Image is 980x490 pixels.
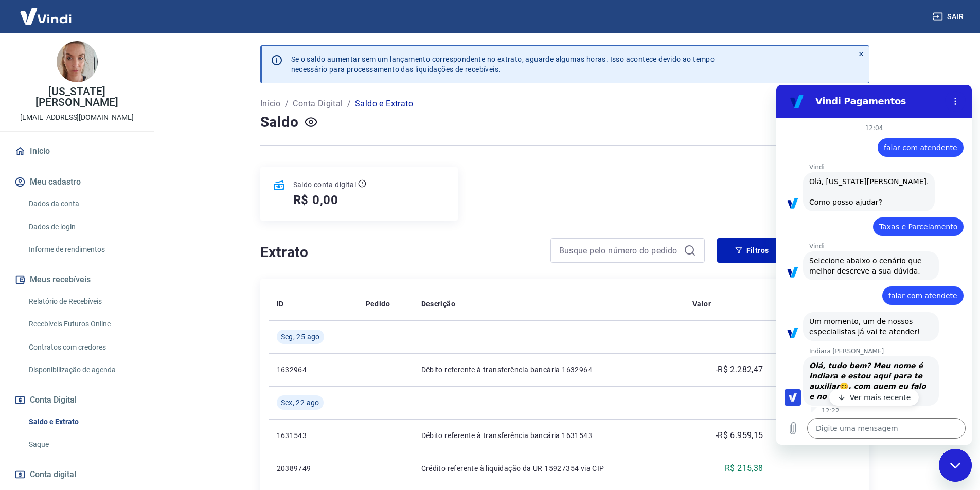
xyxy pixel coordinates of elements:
button: Conta Digital [12,389,141,411]
p: Débito referente à transferência bancária 1632964 [421,365,676,375]
a: Saldo e Extrato [25,411,141,432]
img: 9a76b6b1-a1e9-43c8-a7a6-354d22f709a1.jpeg [57,41,98,82]
iframe: Botão para iniciar a janela de mensagens, 1 mensagem não lida [939,449,972,482]
a: Dados de login [25,216,141,238]
span: Conta digital [30,467,76,482]
a: Conta Digital [293,98,343,110]
p: 1631543 [277,430,349,441]
p: [EMAIL_ADDRESS][DOMAIN_NAME] [20,112,134,123]
p: R$ 215,38 [725,462,763,475]
h4: Extrato [260,242,538,263]
p: Débito referente à transferência bancária 1631543 [421,430,676,441]
button: Sair [931,7,968,26]
a: Início [12,140,141,162]
p: 1632964 [277,365,349,375]
p: Descrição [421,299,456,309]
button: Meus recebíveis [12,268,141,291]
img: Vindi [12,1,79,32]
a: Início [260,98,281,110]
h5: R$ 0,00 [293,192,339,208]
p: 20389749 [277,463,349,474]
p: / [347,98,351,110]
p: -R$ 2.282,47 [716,364,763,376]
iframe: Janela de mensagens [776,85,972,445]
button: Meu cadastro [12,171,141,193]
p: Valor [692,299,711,309]
input: Busque pelo número do pedido [559,243,680,258]
span: Sex, 22 ago [281,397,319,408]
a: Dados da conta [25,193,141,214]
h4: Saldo [260,112,299,133]
a: Informe de rendimentos [25,239,141,260]
a: Relatório de Recebíveis [25,291,141,312]
p: ID [277,299,284,309]
a: Recebíveis Futuros Online [25,314,141,335]
a: Saque [25,434,141,455]
button: Filtros [717,238,787,263]
p: -R$ 6.959,15 [716,429,763,442]
a: Conta digital [12,463,141,486]
p: / [285,98,289,110]
a: Disponibilização de agenda [25,359,141,380]
p: Se o saldo aumentar sem um lançamento correspondente no extrato, aguarde algumas horas. Isso acon... [291,54,715,75]
a: Contratos com credores [25,337,141,358]
p: [US_STATE][PERSON_NAME] [8,86,146,108]
p: Saldo conta digital [293,179,357,190]
span: Seg, 25 ago [281,332,320,342]
p: Crédito referente à liquidação da UR 15927354 via CIP [421,463,676,474]
p: Pedido [366,299,390,309]
p: Saldo e Extrato [355,98,413,110]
